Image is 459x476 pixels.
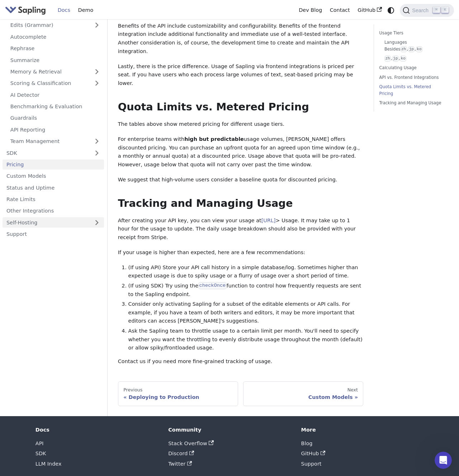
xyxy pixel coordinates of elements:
a: GitHub [301,451,326,456]
code: checkOnce [198,282,227,289]
a: Rate Limits [3,194,104,205]
a: API Reporting [6,125,104,135]
a: Docs [54,5,74,16]
li: Ask the Sapling team to throttle usage to a certain limit per month. You'll need to specify wheth... [128,327,364,352]
a: Languages Besideszh,jp,ko [384,39,444,53]
a: Memory & Retrieval [6,67,104,77]
li: Consider only activating Sapling for a subset of the editable elements or API calls. For example,... [128,300,364,325]
div: Community [168,427,291,433]
iframe: Intercom live chat [435,452,452,469]
div: Custom Models [249,394,358,400]
a: Summarize [6,55,104,66]
button: Expand sidebar category 'SDK' [90,148,104,158]
code: jp [392,56,399,62]
div: Deploying to Production [123,394,232,400]
p: If your usage is higher than expected, here are a few recommendations: [118,248,364,257]
a: Benchmarking & Evaluation [6,101,104,112]
a: API [36,441,44,446]
a: Pricing [3,160,104,170]
a: Twitter [168,461,192,467]
a: Demo [74,5,97,16]
a: Scoring & Classification [6,78,104,89]
a: Autocomplete [6,32,104,42]
strong: high but predictable [184,136,244,142]
code: jp [408,46,415,52]
code: ko [416,46,422,52]
a: Calculating Usage [379,65,446,71]
nav: Docs pages [118,381,364,406]
h2: Quota Limits vs. Metered Pricing [118,101,364,114]
h2: Tracking and Managing Usage [118,197,364,210]
a: Usage Tiers [379,30,446,37]
p: For enterprise teams with usage volumes, [PERSON_NAME] offers discounted pricing. You can purchas... [118,135,364,169]
p: Contact us if you need more fine-grained tracking of usage. [118,357,364,366]
div: Docs [36,427,158,433]
p: Lastly, there is the price difference. Usage of Sapling via frontend integrations is priced per s... [118,62,364,88]
a: Quota Limits vs. Metered Pricing [379,84,446,97]
a: Blog [301,441,313,446]
code: zh [401,46,407,52]
li: (If using SDK) Try using the function to control how frequently requests are sent to the Sapling ... [128,282,364,299]
a: [URL] [261,218,276,223]
a: Status and Uptime [3,183,104,193]
button: Switch between dark and light mode (currently system mode) [386,5,396,15]
a: Rephrase [6,43,104,54]
div: Next [249,387,358,393]
a: Dev Blog [295,5,326,16]
a: SDK [36,451,46,456]
a: Tracking and Managing Usage [379,100,446,106]
a: checkOnce [198,283,227,289]
img: Sapling.ai [5,5,46,15]
a: Contact [326,5,354,16]
a: AI Detector [6,90,104,100]
a: SDK [3,148,90,158]
button: Search (Command+K) [400,4,454,17]
a: Discord [168,451,194,456]
a: API vs. Frontend Integrations [379,74,446,81]
li: (If using API) Store your API call history in a simple database/log. Sometimes higher than expect... [128,263,364,281]
code: zh [384,56,391,62]
kbd: K [441,7,449,13]
a: NextCustom Models [243,381,363,406]
a: Support [301,461,322,467]
p: After creating your API key, you can view your usage at > Usage. It may take up to 1 hour for the... [118,216,364,242]
p: We suggest that high-volume users consider a baseline quota for discounted pricing. [118,176,364,184]
a: Self-Hosting [3,218,104,228]
a: Team Management [6,136,104,147]
a: PreviousDeploying to Production [118,381,238,406]
a: zh,jp,ko [384,55,444,62]
a: Sapling.ai [5,5,48,15]
a: Guardrails [6,113,104,123]
a: Stack Overflow [168,441,213,446]
div: More [301,427,424,433]
a: Support [3,229,104,239]
a: LLM Index [36,461,62,467]
a: GitHub [354,5,385,16]
p: The tables above show metered pricing for different usage tiers. [118,120,364,129]
a: Edits (Grammar) [6,20,104,30]
kbd: ⌘ [433,7,440,13]
div: Previous [123,387,232,393]
a: Custom Models [3,171,104,181]
code: ko [400,56,406,62]
p: Benefits of the API include customizability and configurability. Benefits of the frontend integra... [118,22,364,56]
a: Other Integrations [3,206,104,216]
span: Search [410,8,433,13]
